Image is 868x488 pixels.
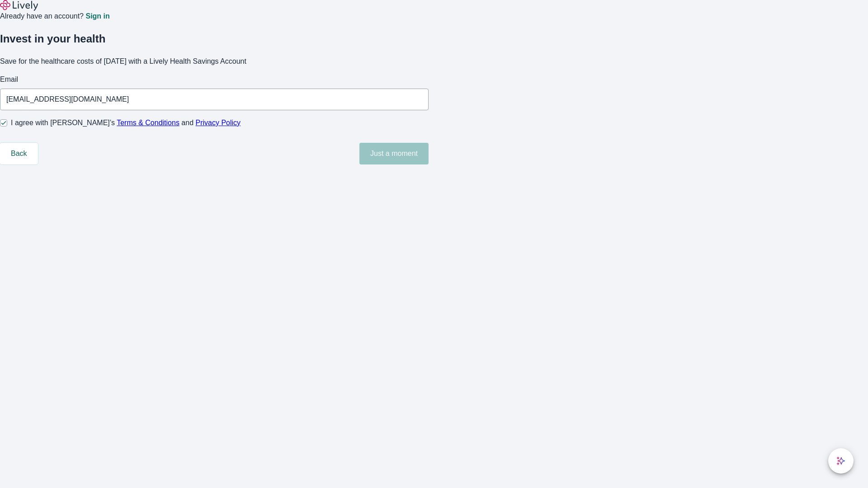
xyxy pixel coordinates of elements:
span: I agree with [PERSON_NAME]’s and [11,117,241,128]
a: Terms & Conditions [117,119,179,127]
svg: Lively AI Assistant [836,456,845,465]
a: Sign in [85,13,109,20]
button: chat [828,448,854,474]
a: Privacy Policy [196,119,241,127]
